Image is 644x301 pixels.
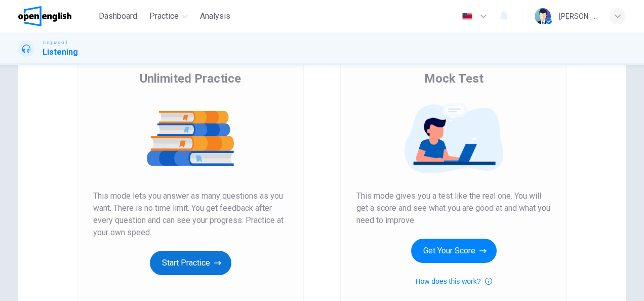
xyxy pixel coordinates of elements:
span: Linguaskill [43,39,67,46]
button: How does this work? [415,275,492,287]
span: Analysis [200,10,230,22]
img: en [461,13,473,20]
div: [PERSON_NAME] [559,10,597,22]
span: Dashboard [99,10,137,22]
button: Dashboard [95,7,141,25]
span: Unlimited Practice [140,70,241,87]
img: Profile picture [535,8,551,24]
button: Practice [145,7,192,25]
span: This mode lets you answer as many questions as you want. There is no time limit. You get feedback... [93,190,288,239]
button: Analysis [196,7,234,25]
span: Practice [149,10,179,22]
img: OpenEnglish logo [18,6,71,26]
span: This mode gives you a test like the real one. You will get a score and see what you are good at a... [356,190,551,227]
h1: Listening [43,46,78,58]
button: Start Practice [150,251,231,275]
button: Get Your Score [411,239,497,263]
span: Mock Test [424,70,484,87]
a: OpenEnglish logo [18,6,95,26]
